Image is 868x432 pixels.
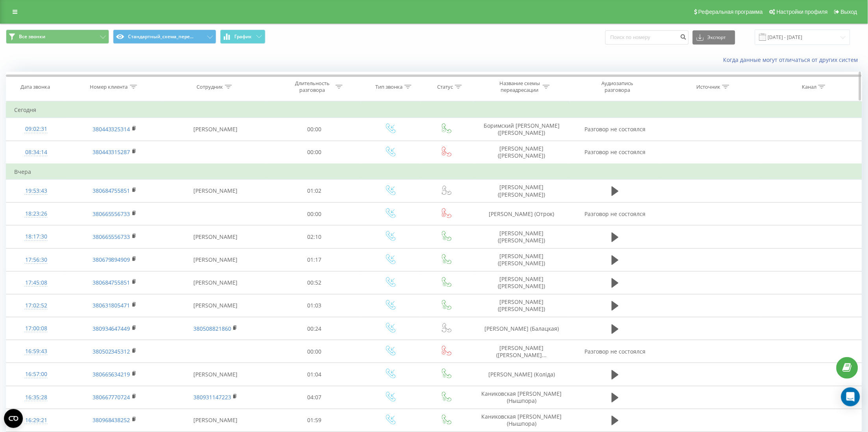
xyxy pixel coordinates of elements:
div: Статус [437,84,453,90]
a: 380665556733 [93,210,130,218]
td: [PERSON_NAME] ([PERSON_NAME]) [473,294,570,317]
td: [PERSON_NAME] [163,118,268,141]
span: Все звонки [19,34,45,40]
div: Тип звонка [375,84,402,90]
td: [PERSON_NAME] [163,363,268,386]
td: Каниковская [PERSON_NAME] (Нышпора) [473,386,570,409]
span: Разговор не состоялся [584,148,645,156]
td: 01:02 [268,179,361,202]
div: Канал [802,84,816,90]
a: 380502345312 [93,348,130,355]
input: Поиск по номеру [605,30,689,45]
a: 380679894909 [93,256,130,263]
span: График [235,34,252,39]
span: Разговор не состоялся [584,125,645,133]
div: 17:00:08 [14,321,58,336]
div: 18:23:26 [14,206,58,222]
td: Каниковская [PERSON_NAME] (Нышпора) [473,409,570,432]
td: [PERSON_NAME] [163,179,268,202]
a: 380968438252 [93,416,130,424]
div: Сотрудник [197,84,223,90]
div: 08:34:14 [14,145,58,160]
td: [PERSON_NAME] ([PERSON_NAME]) [473,248,570,271]
td: Боримский [PERSON_NAME] ([PERSON_NAME]) [473,118,570,141]
div: 17:45:08 [14,275,58,290]
div: Длительность разговора [291,80,334,93]
td: [PERSON_NAME] [163,294,268,317]
span: Реферальная программа [698,9,763,15]
td: 00:00 [268,141,361,164]
div: Источник [696,84,720,90]
button: Экспорт [693,30,735,45]
span: Выход [841,9,857,15]
button: График [220,30,265,44]
a: 380665634219 [93,371,130,378]
td: [PERSON_NAME] [163,409,268,432]
div: Аудиозапись разговора [592,80,643,93]
td: 01:17 [268,248,361,271]
a: Когда данные могут отличаться от других систем [723,56,862,63]
a: 380508821860 [193,325,231,332]
div: 16:59:43 [14,344,58,359]
div: Номер клиента [90,84,128,90]
a: 380443315287 [93,148,130,156]
div: 17:56:30 [14,252,58,268]
span: [PERSON_NAME] ([PERSON_NAME]... [497,344,547,359]
button: Стандартный_схема_пере... [113,30,216,44]
button: Все звонки [6,30,109,44]
div: 16:57:00 [14,367,58,382]
div: Open Intercom Messenger [841,387,860,406]
div: 09:02:31 [14,121,58,137]
td: [PERSON_NAME] [163,248,268,271]
a: 380631805471 [93,302,130,309]
div: Дата звонка [20,84,50,90]
a: 380665556733 [93,233,130,240]
td: Вчера [6,164,862,180]
td: 01:04 [268,363,361,386]
td: 01:03 [268,294,361,317]
div: 19:53:43 [14,183,58,199]
td: 00:24 [268,317,361,340]
div: 16:35:28 [14,390,58,405]
td: [PERSON_NAME] (Балацкая) [473,317,570,340]
td: 04:07 [268,386,361,409]
td: [PERSON_NAME] (Отрок) [473,203,570,225]
a: 380684755851 [93,279,130,286]
td: 00:00 [268,203,361,225]
td: [PERSON_NAME] ([PERSON_NAME]) [473,179,570,202]
span: Настройки профиля [777,9,828,15]
div: Название схемы переадресации [499,80,541,93]
div: 18:17:30 [14,229,58,244]
td: [PERSON_NAME] [163,271,268,294]
a: 380931147223 [193,393,231,401]
button: Open CMP widget [4,409,23,428]
td: [PERSON_NAME] ([PERSON_NAME]) [473,225,570,248]
a: 380934647449 [93,325,130,332]
td: Сегодня [6,102,862,118]
td: 00:52 [268,271,361,294]
a: 380667770724 [93,393,130,401]
a: 380684755851 [93,187,130,194]
td: 00:00 [268,340,361,363]
div: 16:29:21 [14,413,58,428]
td: [PERSON_NAME] [163,225,268,248]
td: [PERSON_NAME] ([PERSON_NAME]) [473,271,570,294]
span: Разговор не состоялся [584,348,645,355]
td: 02:10 [268,225,361,248]
td: [PERSON_NAME] (Коліда) [473,363,570,386]
td: [PERSON_NAME] ([PERSON_NAME]) [473,141,570,164]
div: 17:02:52 [14,298,58,313]
td: 01:59 [268,409,361,432]
a: 380443325314 [93,125,130,133]
td: 00:00 [268,118,361,141]
span: Разговор не состоялся [584,210,645,218]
